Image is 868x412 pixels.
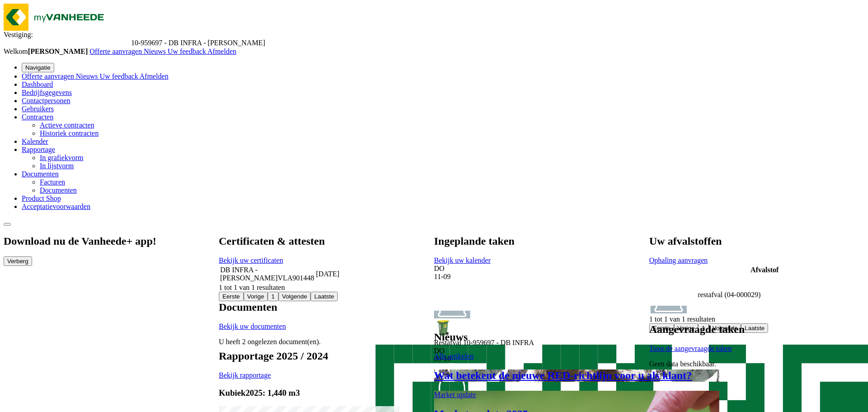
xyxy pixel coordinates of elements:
[434,369,692,381] span: Wat betekent de nieuwe RED-richtlijn voor u als klant?
[750,266,778,274] span: Afvalstof
[219,235,415,247] h2: Certificaten & attesten
[4,31,33,38] span: Vestiging:
[434,256,491,264] a: Bekijk uw kalender
[40,154,83,161] a: In grafiekvorm
[4,256,32,266] button: Verberg
[434,369,719,382] a: Wat betekent de nieuwe RED-richtlijn voor u als klant?
[100,72,140,80] a: Uw feedback
[434,265,534,273] div: DO
[28,47,88,55] strong: [PERSON_NAME]
[40,162,74,170] a: In lijstvorm
[278,292,311,301] button: Next
[131,39,265,47] span: 10-959697 - DB INFRA - HEULE
[76,72,100,80] a: Nieuws
[219,292,244,301] button: First
[22,63,54,72] button: Navigatie
[434,331,719,343] h2: Nieuws
[90,47,144,55] a: Offerte aanvragen
[245,388,300,398] span: 2025: 1,440 m3
[22,105,54,113] a: Gebruikers
[244,292,268,301] button: Previous
[434,273,534,281] div: 11-09
[100,72,138,80] span: Uw feedback
[434,391,476,398] span: Market update
[219,301,321,313] h2: Documenten
[741,323,768,333] button: Last
[697,275,832,314] td: restafval (04-000029)
[40,129,99,137] a: Historiek contracten
[268,292,278,301] button: 1
[22,194,61,202] a: Product Shop
[90,47,142,55] span: Offerte aanvragen
[316,265,376,283] td: [DATE]
[22,72,74,80] span: Offerte aanvragen
[22,146,55,153] a: Rapportage
[219,338,321,346] p: U heeft 2 ongelezen document(en).
[22,72,76,80] a: Offerte aanvragen
[22,203,90,210] a: Acceptatievoorwaarden
[219,256,283,264] a: Bekijk uw certificaten
[22,81,53,88] a: Dashboard
[434,352,474,360] a: Alle artikelen
[649,256,708,264] a: Ophaling aanvragen
[168,47,208,55] a: Uw feedback
[219,388,328,398] h3: Kubiek
[7,258,28,265] span: Verberg
[208,47,236,55] a: Afmelden
[278,274,314,282] span: VLA901448
[40,121,94,129] a: Actieve contracten
[4,47,90,55] span: Welkom
[311,292,338,301] button: Last
[434,319,452,337] img: WB-0240-HPE-GN-50
[4,4,112,31] img: myVanheede
[219,371,271,379] a: Bekijk rapportage
[168,47,206,55] span: Uw feedback
[22,97,71,104] a: Contactpersonen
[22,113,53,121] a: Contracten
[434,235,534,247] h2: Ingeplande taken
[219,284,415,292] div: 1 tot 1 van 1 resultaten
[144,47,166,55] span: Nieuws
[220,266,278,282] span: DB INFRA - [PERSON_NAME]
[40,186,77,194] a: Documenten
[140,72,169,80] a: Afmelden
[22,170,59,178] a: Documenten
[219,350,328,362] h2: Rapportage 2025 / 2024
[76,72,98,80] span: Nieuws
[219,322,286,330] a: Bekijk uw documenten
[40,178,65,186] a: Facturen
[25,64,51,71] span: Navigatie
[22,89,72,96] a: Bedrijfsgegevens
[219,292,415,301] nav: pagination
[649,235,833,247] h2: Uw afvalstoffen
[144,47,168,55] a: Nieuws
[22,137,48,145] a: Kalender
